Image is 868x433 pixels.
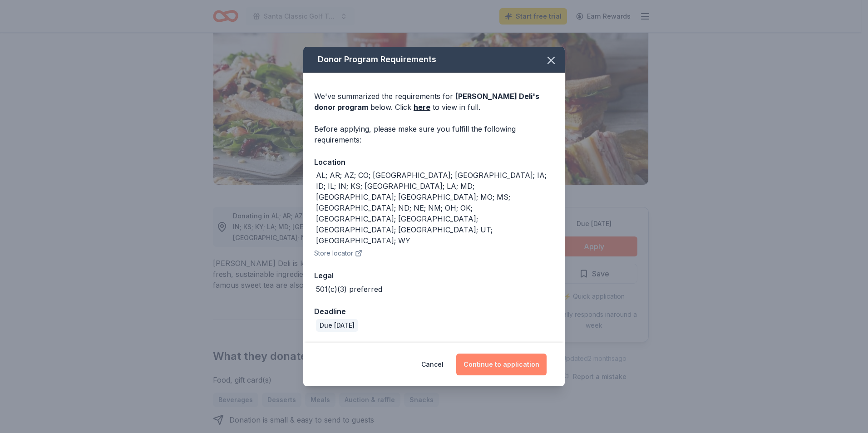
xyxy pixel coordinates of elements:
div: Legal [314,270,554,281]
div: Before applying, please make sure you fulfill the following requirements: [314,123,554,145]
div: We've summarized the requirements for below. Click to view in full. [314,91,554,113]
div: Donor Program Requirements [303,47,565,73]
button: Continue to application [456,354,547,375]
a: here [414,102,430,113]
div: AL; AR; AZ; CO; [GEOGRAPHIC_DATA]; [GEOGRAPHIC_DATA]; IA; ID; IL; IN; KS; [GEOGRAPHIC_DATA]; LA; ... [316,170,554,246]
button: Cancel [421,354,444,375]
button: Store locator [314,248,362,259]
div: Due [DATE] [316,319,358,332]
div: 501(c)(3) preferred [316,284,382,295]
div: Deadline [314,305,554,317]
div: Location [314,156,554,168]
